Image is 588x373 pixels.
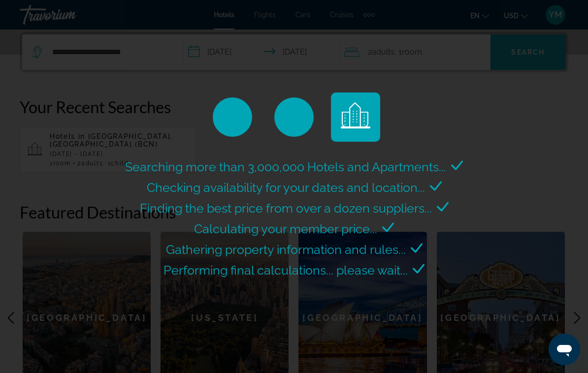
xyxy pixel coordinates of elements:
[147,180,425,195] span: Checking availability for your dates and location...
[194,221,377,236] span: Calculating your member price...
[166,242,406,257] span: Gathering property information and rules...
[549,334,580,365] iframe: Кнопка запуска окна обмена сообщениями
[125,159,446,174] span: Searching more than 3,000,000 Hotels and Apartments...
[140,201,432,216] span: Finding the best price from over a dozen suppliers...
[163,263,408,278] span: Performing final calculations... please wait...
